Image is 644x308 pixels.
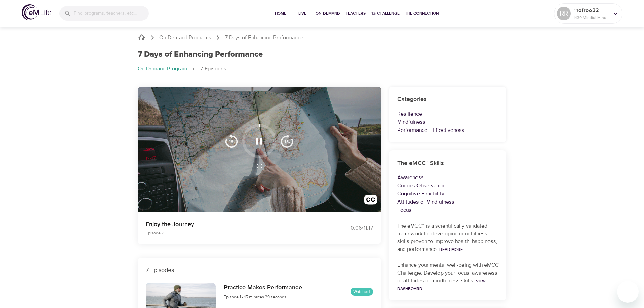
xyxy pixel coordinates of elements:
[557,7,571,20] div: RR
[397,173,499,182] p: Awareness
[294,10,310,17] span: Live
[322,224,373,232] div: 0:06 / 11:17
[316,10,340,17] span: On-Demand
[617,281,639,303] iframe: Button to launch messaging window
[224,283,302,293] h6: Practice Makes Performance
[397,206,499,214] p: Focus
[138,50,263,60] h1: 7 Days of Enhancing Performance
[397,118,499,126] p: Mindfulness
[397,126,499,134] p: Performance + Effectiveness
[371,10,400,17] span: 1% Challenge
[397,278,486,291] a: View Dashboard
[200,65,226,73] p: 7 Episodes
[360,191,381,212] button: Transcript/Closed Captions (c)
[397,110,499,118] p: Resilience
[224,294,286,300] span: Episode 1 - 15 minutes 39 seconds
[146,230,314,236] p: Episode 7
[146,266,373,275] p: 7 Episodes
[272,10,289,17] span: Home
[397,159,499,168] h6: The eMCC™ Skills
[138,33,507,42] nav: breadcrumb
[225,34,303,42] p: 7 Days of Enhancing Performance
[397,261,499,292] p: Enhance your mental well-being with eMCC Challenge. Develop your focus, awareness or attitudes of...
[138,65,187,73] p: On-Demand Program
[74,6,149,21] input: Find programs, teachers, etc...
[397,182,499,190] p: Curious Observation
[345,10,366,17] span: Teachers
[573,6,609,15] p: rhofroe22
[397,190,499,198] p: Cognitive Flexibility
[159,34,211,42] a: On-Demand Programs
[397,222,499,253] p: The eMCC™ is a scientifically validated framework for developing mindfulness skills proven to imp...
[225,134,238,148] img: 15s_prev.svg
[351,289,373,295] span: Watched
[405,10,439,17] span: The Connection
[280,134,294,148] img: 15s_next.svg
[22,4,51,20] img: logo
[439,247,463,252] a: Read More
[397,95,499,104] h6: Categories
[146,220,314,229] p: Enjoy the Journey
[364,195,377,208] img: open_caption.svg
[397,198,499,206] p: Attitudes of Mindfulness
[573,15,609,21] p: 1439 Mindful Minutes
[138,65,507,73] nav: breadcrumb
